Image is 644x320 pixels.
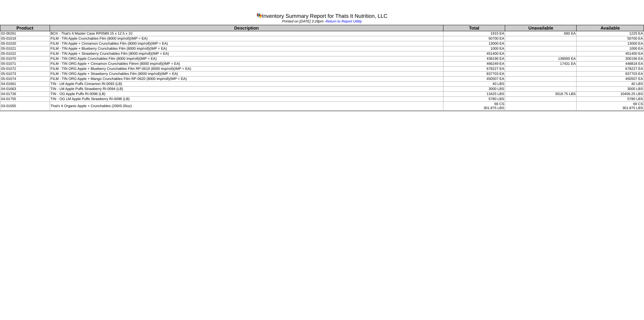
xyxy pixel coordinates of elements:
td: 466249 EA [443,61,505,66]
td: FILM - TIN Apple + Cinnamon Crunchables Film (8000 imp/roll)(IMP = EA) [50,41,443,46]
td: 678227 EA [443,66,505,72]
td: 05-01022 [0,51,50,56]
td: FILM - TIN ORG Apple + Cinnamon Crunchables Filmm (8000 imp/roll)(IMP = EA) [50,61,443,66]
td: 678227 EA [577,66,644,72]
td: FILM - TIN ORG Apple + Blueberry Crunchables Film RP-0619 (8000 imp/roll)(IMP = EA) [50,66,443,72]
th: Available [577,25,644,31]
td: 138000 EA [505,56,577,61]
td: 450507 EA [443,77,505,82]
td: 50700 EA [577,36,644,41]
td: 1915 EA [443,31,505,36]
td: 13425 LBS [443,92,505,97]
td: 05-01020 [0,41,50,46]
td: 04-01755 [0,97,50,102]
td: 1225 EA [577,31,644,36]
td: TIN - LM Apple Puffs Strawberry RI-0094 (LB) [50,87,443,92]
td: 13000 EA [577,41,644,46]
td: 13000 EA [443,41,505,46]
td: FILM - TIN ORG Apple Crunchables Film (8000 imp/roll)(IMP = EA) [50,56,443,61]
td: BOX - That's It Master Case RP0589 15 x 12.5 x 10 [50,31,443,36]
td: 1000 EA [577,46,644,51]
img: graph.gif [257,12,262,18]
td: 02-00261 [0,31,50,36]
th: Product [0,25,50,31]
td: FILM - TIN Apple + Blueberry Crunchables Film (8000 imp/roll)(IMP = EA) [50,46,443,51]
td: 69 CS 301.875 LBS [443,102,505,111]
td: 05-01074 [0,77,50,82]
td: 05-01019 [0,36,50,41]
td: FILM - TIN Apple + Strawberry Crunchables Film (8000 imp/roll)(IMP = EA) [50,51,443,56]
td: 837703 EA [443,72,505,77]
td: 17431 EA [505,61,577,66]
td: 05-01070 [0,56,50,61]
td: 05-01021 [0,46,50,51]
td: 3000 LBS [577,87,644,92]
td: 05-01072 [0,66,50,72]
td: 837703 EA [577,72,644,77]
th: Total [443,25,505,31]
td: TIN - LM Apple Puffs Cinnamon RI-0093 (LB) [50,82,443,87]
td: 40 LBS [443,82,505,87]
td: 3018.75 LBS [505,92,577,97]
td: 05-01073 [0,72,50,77]
td: 3000 LBS [443,87,505,92]
td: 5780 LBS [577,97,644,102]
td: FILM - TIN ORG Apple + Mango Crunchables Film RP-0620 (8000 imp/roll)(IMP = EA) [50,77,443,82]
td: 690 EA [505,31,577,36]
td: 04-01726 [0,92,50,97]
td: FILM - TIN ORG Apple + Strawberry Crunchables Film (8000 imp/roll)(IMP = EA) [50,72,443,77]
td: 300196 EA [577,56,644,61]
td: 10406.25 LBS [577,92,644,97]
td: 05-01071 [0,61,50,66]
td: TIN - OG Apple Puffs RI-0096 (LB) [50,92,443,97]
a: Return to Report Utility [326,19,362,24]
td: 04-01663 [0,87,50,92]
td: 69 CS 301.875 LBS [577,102,644,111]
td: FILM - TIN Apple Crunchables Film (8000 imp/roll)(IMP = EA) [50,36,443,41]
td: 5780 LBS [443,97,505,102]
td: 40 LBS [577,82,644,87]
td: 448818 EA [577,61,644,66]
td: 03-01055 [0,102,50,111]
th: Unavailable [505,25,577,31]
td: That's It Organic Apple + Crunchables (200/0.35oz) [50,102,443,111]
th: Description [50,25,443,31]
td: TIN - OG LM Apple Puffs Strawberry RI-0098 (LB) [50,97,443,102]
td: 50700 EA [443,36,505,41]
td: 438196 EA [443,56,505,61]
td: 450507 EA [577,77,644,82]
td: 451400 EA [443,51,505,56]
td: 451400 EA [577,51,644,56]
td: 1000 EA [443,46,505,51]
td: 04-01661 [0,82,50,87]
